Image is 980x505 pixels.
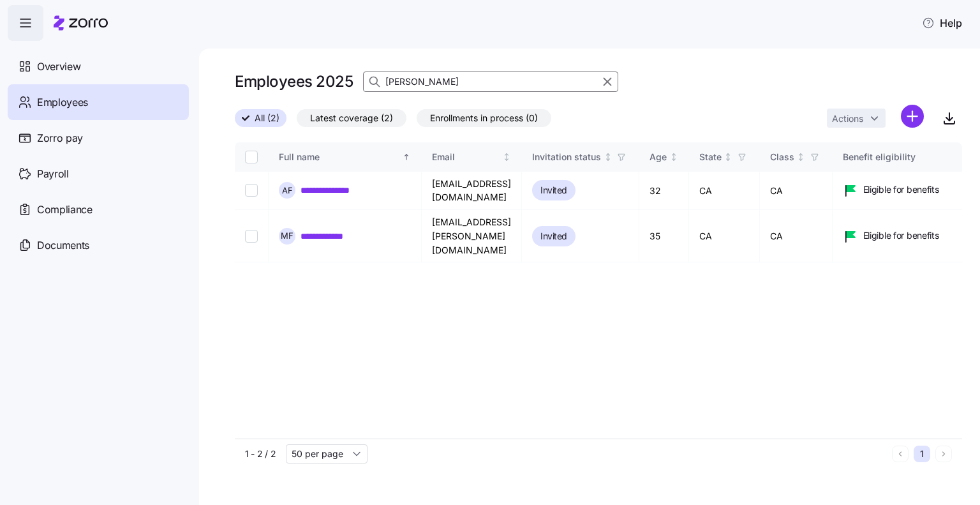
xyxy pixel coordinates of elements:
[502,153,511,162] div: Not sorted
[422,172,522,210] td: [EMAIL_ADDRESS][DOMAIN_NAME]
[863,229,939,242] span: Eligible for benefits
[422,210,522,262] td: [EMAIL_ADDRESS][PERSON_NAME][DOMAIN_NAME]
[935,446,952,462] button: Next page
[235,72,353,91] h1: Employees 2025
[310,110,393,126] span: Latest coverage (2)
[922,15,962,31] span: Help
[770,150,794,164] div: Class
[669,153,678,162] div: Not sorted
[402,153,411,162] div: Sorted ascending
[37,166,69,182] span: Payroll
[540,229,567,244] span: Invited
[540,183,567,198] span: Invited
[689,142,760,172] th: StateNot sorted
[650,150,667,164] div: Age
[269,142,422,172] th: Full nameSorted ascending
[422,142,522,172] th: EmailNot sorted
[760,172,833,210] td: CA
[689,172,760,210] td: CA
[639,210,689,262] td: 35
[532,150,601,164] div: Invitation status
[279,150,400,164] div: Full name
[912,10,972,36] button: Help
[245,184,258,197] input: Select record 1
[8,49,189,84] a: Overview
[245,230,258,243] input: Select record 2
[639,172,689,210] td: 32
[863,183,939,196] span: Eligible for benefits
[699,150,722,164] div: State
[8,227,189,263] a: Documents
[522,142,639,172] th: Invitation statusNot sorted
[827,109,886,128] button: Actions
[245,151,258,163] input: Select all records
[37,237,89,253] span: Documents
[281,232,293,240] span: M F
[37,130,83,146] span: Zorro pay
[37,94,88,110] span: Employees
[892,446,909,462] button: Previous page
[8,84,189,120] a: Employees
[245,448,276,460] span: 1 - 2 / 2
[8,192,189,227] a: Compliance
[604,153,612,162] div: Not sorted
[432,150,500,164] div: Email
[760,210,833,262] td: CA
[901,105,924,128] svg: add icon
[832,114,863,123] span: Actions
[255,110,279,126] span: All (2)
[796,153,805,162] div: Not sorted
[37,59,80,75] span: Overview
[760,142,833,172] th: ClassNot sorted
[914,446,930,462] button: 1
[363,72,618,92] input: Search employees
[8,156,189,192] a: Payroll
[282,186,293,195] span: A F
[724,153,732,162] div: Not sorted
[639,142,689,172] th: AgeNot sorted
[37,202,93,218] span: Compliance
[689,210,760,262] td: CA
[8,120,189,156] a: Zorro pay
[430,110,538,126] span: Enrollments in process (0)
